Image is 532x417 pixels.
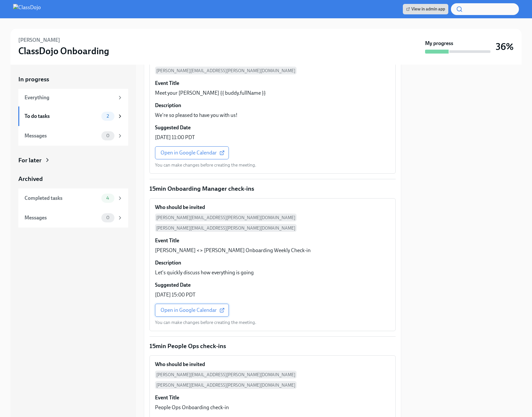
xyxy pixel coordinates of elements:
[155,67,297,74] span: [PERSON_NAME][EMAIL_ADDRESS][PERSON_NAME][DOMAIN_NAME]
[155,394,179,401] h6: Event Title
[102,215,113,220] span: 0
[25,214,99,221] div: Messages
[406,6,445,12] span: View in admin app
[155,404,229,411] p: People Ops Onboarding check-in
[149,342,396,350] p: 15min People Ops check-ins
[25,132,99,139] div: Messages
[155,214,297,221] span: [PERSON_NAME][EMAIL_ADDRESS][PERSON_NAME][DOMAIN_NAME]
[155,134,195,141] p: [DATE] 11:00 PDT
[103,114,113,119] span: 2
[155,259,181,266] h6: Description
[155,247,311,254] p: [PERSON_NAME] <> [PERSON_NAME] Onboarding Weekly Check-in
[155,237,179,244] h6: Event Title
[155,381,297,389] span: [PERSON_NAME][EMAIL_ADDRESS][PERSON_NAME][DOMAIN_NAME]
[155,361,205,368] h6: Who should be invited
[161,150,223,156] span: Open in Google Calendar
[18,156,42,165] div: For later
[155,319,256,326] p: You can make changes before creating the meeting.
[155,124,191,131] h6: Suggested Date
[18,156,128,165] a: For later
[25,195,99,202] div: Completed tasks
[403,4,448,14] a: View in admin app
[18,126,128,146] a: Messages0
[18,45,109,57] h3: ClassDojo Onboarding
[425,40,453,47] strong: My progress
[155,112,237,119] p: We're so pleased to have you with us!
[18,89,128,106] a: Everything
[155,224,297,232] span: [PERSON_NAME][EMAIL_ADDRESS][PERSON_NAME][DOMAIN_NAME]
[155,269,254,276] p: Let's quickly discuss how everything is going
[102,133,113,138] span: 0
[155,204,205,211] h6: Who should be invited
[155,80,179,87] h6: Event Title
[18,188,128,208] a: Completed tasks4
[155,102,181,109] h6: Description
[149,184,396,193] p: 15min Onboarding Manager check-ins
[155,281,191,289] h6: Suggested Date
[496,41,514,53] h3: 36%
[155,291,196,298] p: [DATE] 15:00 PDT
[102,196,113,200] span: 4
[18,37,60,44] h6: [PERSON_NAME]
[25,113,99,120] div: To do tasks
[155,304,229,317] a: Open in Google Calendar
[18,75,128,84] a: In progress
[161,307,223,313] span: Open in Google Calendar
[155,162,256,168] p: You can make changes before creating the meeting.
[155,89,266,97] p: Meet your [PERSON_NAME] {{ buddy.fullName }}
[18,106,128,126] a: To do tasks2
[13,4,41,14] img: ClassDojo
[18,175,128,183] a: Archived
[25,94,114,101] div: Everything
[155,146,229,159] a: Open in Google Calendar
[155,371,297,378] span: [PERSON_NAME][EMAIL_ADDRESS][PERSON_NAME][DOMAIN_NAME]
[18,208,128,228] a: Messages0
